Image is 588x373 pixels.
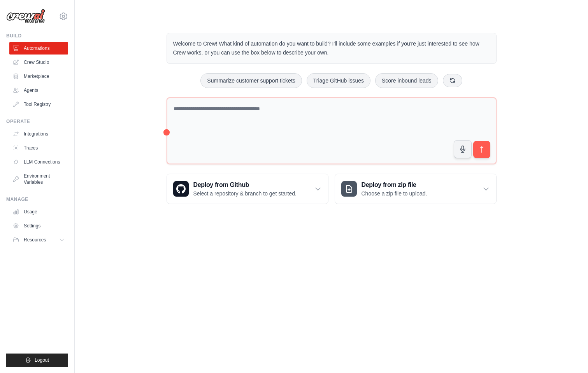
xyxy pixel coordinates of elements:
div: Build [6,33,68,39]
button: Summarize customer support tickets [200,73,302,88]
iframe: Chat Widget [549,336,588,373]
span: Resources [24,237,46,243]
a: Usage [9,206,68,218]
a: Traces [9,142,68,154]
button: Score inbound leads [375,73,438,88]
img: Logo [6,9,45,24]
div: Operate [6,118,68,125]
span: Logout [35,357,49,363]
button: Resources [9,234,68,246]
a: Agents [9,84,68,97]
h3: Deploy from zip file [362,180,427,190]
div: Manage [6,196,68,202]
button: Triage GitHub issues [307,73,370,88]
h3: Deploy from Github [193,180,297,190]
p: Select a repository & branch to get started. [193,190,297,197]
a: Settings [9,220,68,232]
a: Automations [9,42,68,55]
a: Integrations [9,128,68,140]
a: Tool Registry [9,98,68,111]
button: Logout [6,354,68,367]
a: Environment Variables [9,170,68,188]
a: Marketplace [9,70,68,83]
a: LLM Connections [9,156,68,168]
p: Choose a zip file to upload. [362,190,427,197]
a: Crew Studio [9,56,68,69]
p: Welcome to Crew! What kind of automation do you want to build? I'll include some examples if you'... [173,39,490,57]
